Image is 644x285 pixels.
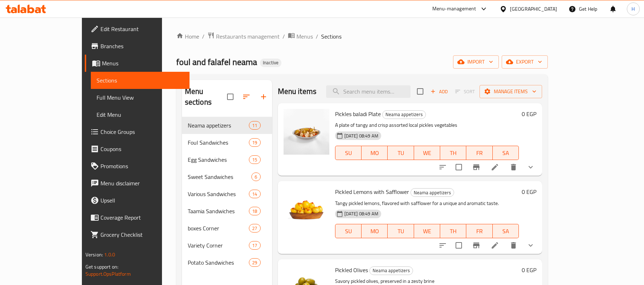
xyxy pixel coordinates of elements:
button: Manage items [480,85,542,98]
span: 27 [249,225,260,232]
span: Select section [413,84,428,99]
span: Menu disclaimer [100,179,184,187]
button: TH [440,224,466,238]
button: TU [388,146,414,160]
span: 19 [249,139,260,146]
span: Full Menu View [97,93,184,102]
span: import [459,57,493,66]
button: SA [493,224,519,238]
div: Sweet Sandwiches [188,172,252,181]
span: SA [496,226,516,236]
div: boxes Corner27 [182,220,272,237]
span: TU [390,148,411,158]
div: Sweet Sandwiches6 [182,168,272,185]
div: Neama appetizers [411,188,454,197]
div: Potato Sandwiches29 [182,254,272,271]
span: MO [364,148,385,158]
span: MO [364,226,385,236]
span: foul and falafel neama [176,54,257,70]
div: items [249,138,260,147]
span: 14 [249,191,260,197]
h2: Menu sections [185,86,227,107]
span: Select all sections [223,89,238,104]
div: Various Sandwiches [188,190,249,198]
div: Foul Sandwiches19 [182,134,272,151]
span: Menus [102,59,184,67]
div: Neama appetizers [369,266,413,275]
span: WE [417,226,437,236]
span: Pickles baladi Plate [335,109,381,119]
a: Edit menu item [491,163,499,171]
svg: Show Choices [526,241,535,250]
button: TH [440,146,466,160]
span: Edit Restaurant [100,25,184,33]
div: Various Sandwiches14 [182,185,272,202]
a: Sections [91,72,190,89]
a: Menus [85,55,190,72]
div: Taamia Sandwiches18 [182,202,272,220]
span: SU [338,226,359,236]
nav: breadcrumb [176,32,548,41]
span: Sort sections [238,88,255,105]
button: FR [466,146,492,160]
span: Menus [296,32,313,41]
span: TH [443,226,463,236]
div: items [249,121,260,130]
span: Variety Corner [188,241,249,250]
span: Add [429,87,449,96]
h6: 0 EGP [522,109,536,119]
span: Neama appetizers [188,121,249,130]
span: Pickled Olives [335,265,368,275]
span: Egg Sandwiches [188,155,249,164]
a: Menu disclaimer [85,175,190,192]
span: Neama appetizers [411,189,454,197]
button: Add section [255,88,272,105]
div: Potato Sandwiches [188,258,249,267]
span: FR [469,148,490,158]
a: Menus [288,32,313,41]
button: SU [335,146,362,160]
button: SA [493,146,519,160]
span: Select to update [451,238,466,253]
button: import [453,55,499,69]
a: Support.OpsPlatform [85,269,131,279]
span: 29 [249,259,260,266]
span: Select to update [451,160,466,175]
span: Edit Menu [97,110,184,119]
span: Sections [97,76,184,85]
a: Full Menu View [91,89,190,106]
div: [GEOGRAPHIC_DATA] [510,5,557,13]
a: Edit menu item [491,241,499,250]
a: Grocery Checklist [85,226,190,243]
span: Get support on: [85,262,118,271]
button: export [502,55,548,69]
span: Choice Groups [100,127,184,136]
button: Branch-specific-item [468,159,485,176]
div: Variety Corner17 [182,237,272,254]
div: items [249,258,260,267]
nav: Menu sections [182,114,272,274]
button: Branch-specific-item [468,237,485,254]
span: Taamia Sandwiches [188,207,249,215]
button: SU [335,224,362,238]
span: Sections [321,32,341,41]
span: 11 [249,122,260,129]
span: TH [443,148,463,158]
span: 6 [252,174,260,180]
button: MO [362,146,388,160]
span: 15 [249,156,260,163]
span: export [507,57,542,66]
span: WE [417,148,437,158]
span: SU [338,148,359,158]
div: Neama appetizers11 [182,117,272,134]
button: delete [505,159,522,176]
span: boxes Corner [188,224,249,232]
a: Choice Groups [85,123,190,140]
p: A plate of tangy and crisp assorted local pickles vegetables [335,121,519,130]
button: sort-choices [434,159,451,176]
span: Restaurants management [216,32,280,41]
div: Inactive [260,59,281,67]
